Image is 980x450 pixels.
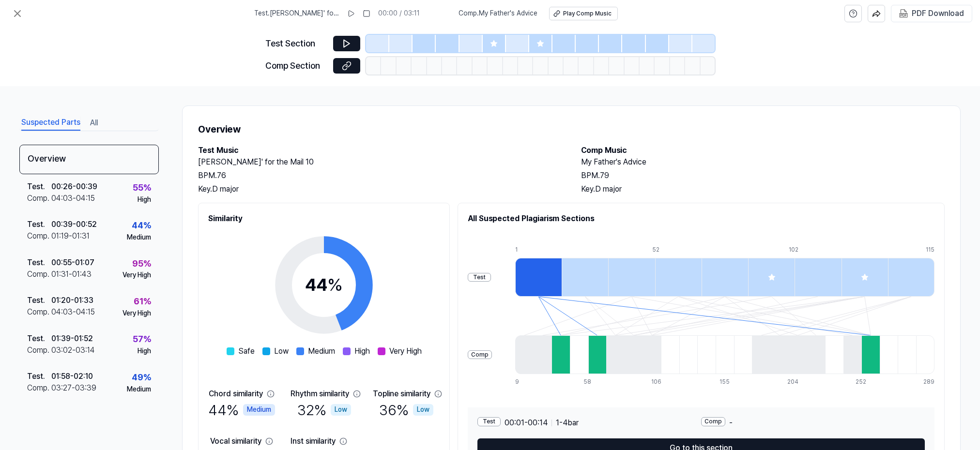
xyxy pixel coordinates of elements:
[856,378,874,386] div: 252
[515,246,562,254] div: 1
[27,257,51,269] div: Test .
[701,417,725,426] div: Comp
[581,156,945,168] h2: My Father's Advice
[51,219,97,230] div: 00:39 - 00:52
[238,345,255,357] span: Safe
[27,219,51,230] div: Test .
[134,295,151,309] div: 61 %
[133,181,151,195] div: 55 %
[291,388,349,400] div: Rhythm similarity
[138,346,151,356] div: High
[51,230,90,242] div: 01:19 - 01:31
[378,9,420,18] div: 00:00 / 03:11
[127,385,151,394] div: Medium
[291,435,336,447] div: Inst similarity
[789,246,835,254] div: 102
[373,388,430,400] div: Topline similarity
[132,371,151,385] div: 49 %
[459,9,537,18] span: Comp . My Father's Advice
[209,388,263,400] div: Chord similarity
[468,273,491,282] div: Test
[132,257,151,271] div: 95 %
[844,5,862,22] button: help
[27,333,51,345] div: Test .
[274,345,289,357] span: Low
[27,295,51,306] div: Test .
[379,400,433,420] div: 36 %
[90,115,98,131] button: All
[581,170,945,181] div: BPM. 79
[308,345,335,357] span: Medium
[331,404,351,416] div: Low
[51,345,95,356] div: 03:02 - 03:14
[912,7,964,20] div: PDF Download
[19,145,159,174] div: Overview
[897,5,966,22] button: PDF Download
[468,350,492,360] div: Comp
[27,371,51,382] div: Test .
[849,9,857,18] svg: help
[51,269,92,280] div: 01:31 - 01:43
[265,37,327,51] div: Test Section
[210,435,261,447] div: Vocal similarity
[583,378,602,386] div: 58
[198,156,562,168] h2: [PERSON_NAME]' for the Mail 10
[720,378,738,386] div: 155
[305,272,343,298] div: 44
[138,195,151,205] div: High
[515,378,534,386] div: 9
[51,181,97,193] div: 00:26 - 00:39
[51,193,95,204] div: 04:03 - 04:15
[563,10,612,18] div: Play Comp Music
[27,345,51,356] div: Comp .
[21,115,80,131] button: Suspected Parts
[923,378,934,386] div: 289
[198,170,562,181] div: BPM. 76
[51,257,94,269] div: 00:55 - 01:07
[51,371,93,382] div: 01:58 - 02:10
[132,219,151,233] div: 44 %
[389,345,422,357] span: Very High
[556,417,579,429] span: 1 - 4 bar
[265,59,327,73] div: Comp Section
[899,9,908,18] img: PDF Download
[327,274,343,295] span: %
[413,404,433,416] div: Low
[27,269,51,280] div: Comp .
[27,306,51,318] div: Comp .
[468,213,934,225] h2: All Suspected Plagiarism Sections
[51,333,93,345] div: 01:39 - 01:52
[51,306,95,318] div: 04:03 - 04:15
[926,246,934,254] div: 115
[27,230,51,242] div: Comp .
[477,417,501,426] div: Test
[198,183,562,195] div: Key. D major
[297,400,351,420] div: 32 %
[243,404,275,416] div: Medium
[872,9,881,18] img: share
[787,378,806,386] div: 204
[254,9,339,18] span: Test . [PERSON_NAME]' for the Mail 10
[651,378,670,386] div: 106
[122,309,151,318] div: Very High
[652,246,699,254] div: 52
[27,382,51,394] div: Comp .
[581,183,945,195] div: Key. D major
[27,193,51,204] div: Comp .
[27,181,51,193] div: Test .
[198,121,945,137] h1: Overview
[701,417,925,429] div: -
[51,382,96,394] div: 03:27 - 03:39
[198,145,562,156] h2: Test Music
[133,332,151,346] div: 57 %
[208,400,275,420] div: 44 %
[354,345,370,357] span: High
[505,417,548,429] span: 00:01 - 00:14
[51,295,93,306] div: 01:20 - 01:33
[127,233,151,242] div: Medium
[581,145,945,156] h2: Comp Music
[549,7,618,20] button: Play Comp Music
[122,270,151,280] div: Very High
[208,213,440,225] h2: Similarity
